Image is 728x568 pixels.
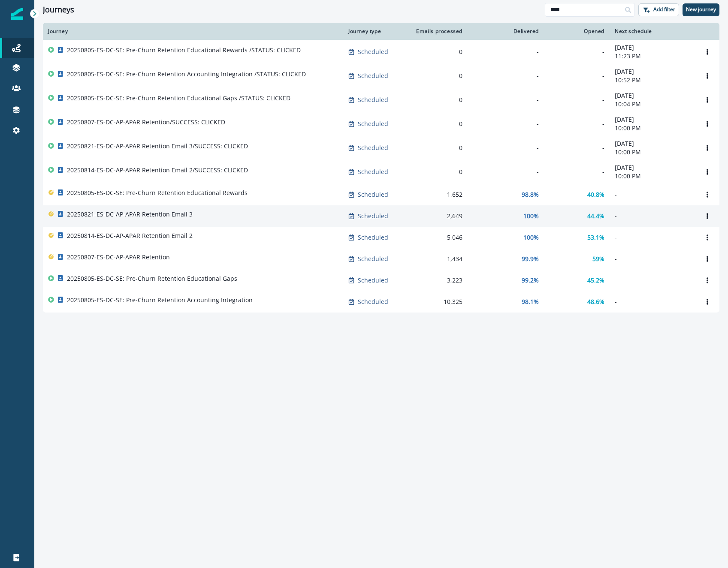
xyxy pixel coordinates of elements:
div: - [473,48,539,56]
p: Scheduled [358,96,388,104]
p: - [615,298,690,306]
button: Options [701,274,714,287]
p: [DATE] [615,67,690,76]
div: 0 [413,48,462,56]
p: Scheduled [358,72,388,80]
div: Journey type [348,28,402,35]
p: Scheduled [358,48,388,56]
p: 20250807-ES-DC-AP-APAR Retention/SUCCESS: CLICKED [67,118,225,126]
p: - [615,255,690,263]
div: 0 [413,120,462,128]
div: 1,652 [413,190,462,199]
p: 20250805-ES-DC-SE: Pre-Churn Retention Accounting Integration /STATUS: CLICKED [67,70,306,78]
p: Add filter [653,6,675,12]
img: Inflection [11,8,23,20]
p: 99.2% [522,276,539,285]
a: 20250807-ES-DC-AP-APAR RetentionScheduled1,43499.9%59%-Options [43,248,719,270]
p: Scheduled [358,233,388,242]
a: 20250805-ES-DC-SE: Pre-Churn Retention Accounting Integration /STATUS: CLICKEDScheduled0--[DATE]1... [43,64,719,88]
p: Scheduled [358,120,388,128]
a: 20250805-ES-DC-SE: Pre-Churn Retention Accounting IntegrationScheduled10,32598.1%48.6%-Options [43,291,719,313]
p: 20250821-ES-DC-AP-APAR Retention Email 3 [67,210,193,219]
div: 10,325 [413,298,462,306]
button: Options [701,188,714,201]
p: 44.4% [587,212,604,220]
p: - [615,212,690,220]
button: Options [701,252,714,265]
div: 3,223 [413,276,462,285]
a: 20250821-ES-DC-AP-APAR Retention Email 3Scheduled2,649100%44.4%-Options [43,205,719,227]
p: [DATE] [615,139,690,148]
button: Options [701,231,714,244]
div: - [473,168,539,176]
button: Options [701,295,714,308]
p: New journey [686,6,716,12]
div: 1,434 [413,255,462,263]
button: Options [701,141,714,154]
div: 5,046 [413,233,462,242]
div: - [549,72,604,80]
p: 20250814-ES-DC-AP-APAR Retention Email 2 [67,231,193,240]
p: [DATE] [615,91,690,100]
p: [DATE] [615,115,690,124]
p: 100% [523,233,539,242]
p: 20250805-ES-DC-SE: Pre-Churn Retention Educational Rewards [67,189,248,197]
a: 20250807-ES-DC-AP-APAR Retention/SUCCESS: CLICKEDScheduled0--[DATE]10:00 PMOptions [43,112,719,136]
p: 45.2% [587,276,604,285]
a: 20250805-ES-DC-SE: Pre-Churn Retention Educational GapsScheduled3,22399.2%45.2%-Options [43,270,719,291]
p: 48.6% [587,298,604,306]
p: Scheduled [358,144,388,152]
p: 53.1% [587,233,604,242]
a: 20250805-ES-DC-SE: Pre-Churn Retention Educational RewardsScheduled1,65298.8%40.8%-Options [43,184,719,205]
div: Next schedule [615,28,690,35]
p: Scheduled [358,168,388,176]
div: 0 [413,72,462,80]
p: 40.8% [587,190,604,199]
p: Scheduled [358,255,388,263]
h1: Journeys [43,5,74,15]
p: 20250805-ES-DC-SE: Pre-Churn Retention Accounting Integration [67,296,253,304]
button: Options [701,45,714,58]
p: 98.8% [522,190,539,199]
p: [DATE] [615,163,690,172]
p: 10:52 PM [615,76,690,84]
a: 20250814-ES-DC-AP-APAR Retention Email 2/SUCCESS: CLICKEDScheduled0--[DATE]10:00 PMOptions [43,160,719,184]
p: [DATE] [615,43,690,52]
a: 20250814-ES-DC-AP-APAR Retention Email 2Scheduled5,046100%53.1%-Options [43,227,719,248]
div: Opened [549,28,604,35]
p: Scheduled [358,298,388,306]
p: 98.1% [522,298,539,306]
div: - [549,144,604,152]
div: Delivered [473,28,539,35]
div: Journey [48,28,338,35]
button: Options [701,165,714,178]
p: 100% [523,212,539,220]
div: - [549,120,604,128]
div: - [473,144,539,152]
button: Options [701,210,714,222]
p: - [615,233,690,242]
p: 10:00 PM [615,148,690,156]
p: 20250807-ES-DC-AP-APAR Retention [67,253,170,261]
button: Options [701,117,714,130]
div: - [549,168,604,176]
button: Options [701,93,714,106]
p: - [615,190,690,199]
button: New journey [683,3,719,16]
p: 10:04 PM [615,100,690,108]
div: Emails processed [413,28,462,35]
p: 99.9% [522,255,539,263]
a: 20250821-ES-DC-AP-APAR Retention Email 3/SUCCESS: CLICKEDScheduled0--[DATE]10:00 PMOptions [43,136,719,160]
button: Add filter [638,3,679,16]
button: Options [701,69,714,82]
p: 20250805-ES-DC-SE: Pre-Churn Retention Educational Gaps [67,274,237,283]
p: Scheduled [358,190,388,199]
div: 2,649 [413,212,462,220]
div: - [473,72,539,80]
p: Scheduled [358,276,388,285]
div: - [473,96,539,104]
p: 11:23 PM [615,52,690,60]
div: - [549,96,604,104]
p: 10:00 PM [615,124,690,132]
a: 20250805-ES-DC-SE: Pre-Churn Retention Educational Rewards /STATUS: CLICKEDScheduled0--[DATE]11:2... [43,40,719,64]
